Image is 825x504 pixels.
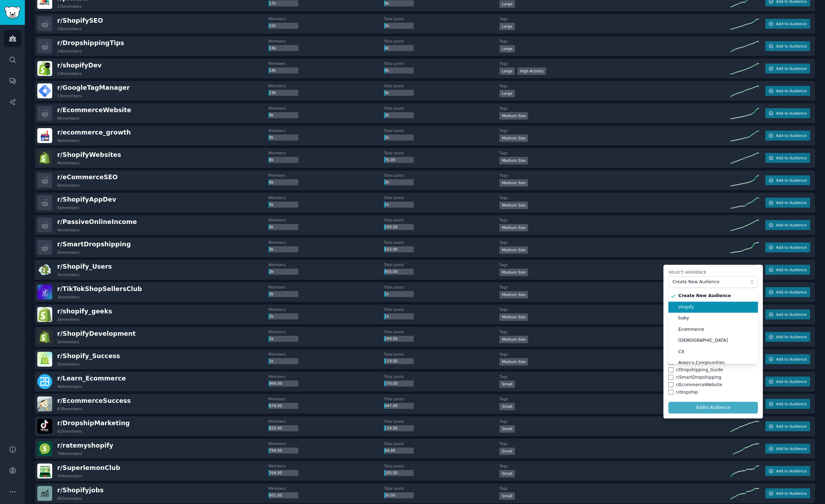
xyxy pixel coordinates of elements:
[499,269,528,276] div: Medium Size
[57,174,118,181] span: r/ eCommerceSEO
[499,67,515,75] div: Large
[384,374,499,379] dt: Total posts
[37,419,52,434] img: DropshipMarketing
[499,313,528,321] div: Medium Size
[765,131,810,141] button: Add to Audience
[57,84,130,91] span: r/ GoogleTagManager
[678,304,753,311] span: shopify
[776,312,807,317] span: Add to Audience
[57,205,80,210] div: 5k members
[384,224,414,230] div: 240.00
[57,406,82,411] div: 878 members
[268,128,384,133] dt: Members
[57,496,82,501] div: 601 members
[57,308,112,315] span: r/ shopify_geeks
[776,245,807,250] span: Add to Audience
[268,425,298,432] div: 825.00
[776,446,807,451] span: Add to Audience
[57,71,82,76] div: 14k members
[37,83,52,98] img: GoogleTagManager
[384,470,414,476] div: 205.00
[499,135,528,142] div: Medium Size
[499,380,515,388] div: Small
[499,262,731,267] dt: Tags
[57,285,142,292] span: r/ TikTokShopSellersClub
[268,470,298,476] div: 764.00
[765,399,810,409] button: Add to Audience
[268,179,298,186] div: 6k
[676,374,721,381] div: r/ SmartDropshipping
[384,262,499,267] dt: Total posts
[776,21,807,26] span: Add to Audience
[499,448,515,455] div: Small
[384,396,499,401] dt: Total posts
[57,317,80,322] div: 2k members
[678,315,753,322] span: baby
[499,396,731,401] dt: Tags
[499,218,731,223] dt: Tags
[57,39,124,46] span: r/ DropshippingTips
[678,338,753,344] span: [DEMOGRAPHIC_DATA]
[765,444,810,454] button: Add to Audience
[57,106,131,114] span: r/ EcommerceWebsite
[268,448,298,454] div: 794.00
[776,44,807,49] span: Add to Audience
[384,179,414,186] div: 3k
[37,486,52,501] img: Shopifyjobs
[384,403,414,409] div: 447.00
[384,106,499,111] dt: Total posts
[776,88,807,93] span: Add to Audience
[499,464,731,469] dt: Tags
[384,23,414,29] div: 3k
[384,218,499,223] dt: Total posts
[765,19,810,29] button: Add to Audience
[57,339,80,344] div: 1k members
[499,291,528,298] div: Medium Size
[384,67,414,74] div: 4k
[37,374,52,389] img: Learn_Ecommerce
[37,150,52,165] img: ShopifyWebsites
[268,291,298,297] div: 3k
[268,307,384,312] dt: Members
[268,157,298,163] div: 8k
[384,45,414,51] div: 4k
[499,492,515,500] div: Small
[57,129,131,136] span: r/ ecommerce_growth
[499,329,731,334] dt: Tags
[776,379,807,384] span: Add to Audience
[384,157,414,163] div: 76.00
[268,419,384,424] dt: Members
[776,223,807,228] span: Add to Audience
[57,151,121,158] span: r/ ShopifyWebsites
[37,128,52,143] img: ecommerce_growth
[384,486,499,491] dt: Total posts
[384,39,499,44] dt: Total posts
[678,349,753,355] span: CX
[384,352,499,357] dt: Total posts
[776,424,807,429] span: Add to Audience
[499,45,515,53] div: Large
[57,473,82,478] div: 764 members
[268,202,298,208] div: 5k
[57,487,104,494] span: r/ Shopifyjobs
[384,112,414,119] div: 3k
[57,352,120,360] span: r/ Shopify_Success
[765,108,810,118] button: Add to Audience
[384,419,499,424] dt: Total posts
[268,240,384,245] dt: Members
[268,218,384,223] dt: Members
[57,4,82,9] div: 17k members
[268,90,298,96] div: 13k
[384,492,414,499] div: 30.00
[673,279,750,285] span: Create New Audience
[499,240,731,245] dt: Tags
[499,83,731,88] dt: Tags
[268,246,298,253] div: 3k
[776,133,807,138] span: Add to Audience
[37,441,52,456] img: ratemyshopify
[499,425,515,433] div: Small
[37,352,52,367] img: Shopify_Success
[499,246,528,254] div: Medium Size
[268,285,384,290] dt: Members
[765,421,810,431] button: Add to Audience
